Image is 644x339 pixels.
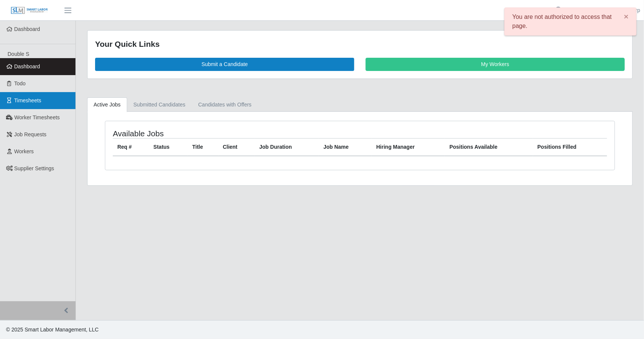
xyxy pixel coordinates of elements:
th: Client [218,138,255,156]
a: Candidates with Offers [192,97,258,112]
span: Double S [8,51,29,57]
a: Submitted Candidates [127,97,192,112]
span: Todo [14,80,26,86]
span: Workers [14,148,34,154]
span: Job Requests [14,131,47,137]
th: Hiring Manager [372,138,445,156]
th: Status [149,138,188,156]
th: Job Duration [255,138,319,156]
th: Job Name [319,138,372,156]
img: SLM Logo [11,6,48,15]
a: My Workers [366,58,625,71]
div: Your Quick Links [95,38,625,50]
a: Submit a Candidate [95,58,354,71]
th: Positions Available [445,138,533,156]
span: Worker Timesheets [14,114,60,120]
span: Timesheets [14,97,41,103]
a: Double S Electric Service Corp [568,6,640,14]
th: Title [188,138,218,156]
span: Dashboard [14,63,40,69]
h4: Available Jobs [113,129,312,138]
span: Dashboard [14,26,40,32]
a: Active Jobs [87,97,127,112]
div: You are not authorized to access that page. [504,8,636,35]
th: Req # [113,138,149,156]
th: Positions Filled [533,138,607,156]
span: Supplier Settings [14,165,54,171]
span: © 2025 Smart Labor Management, LLC [6,327,98,333]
